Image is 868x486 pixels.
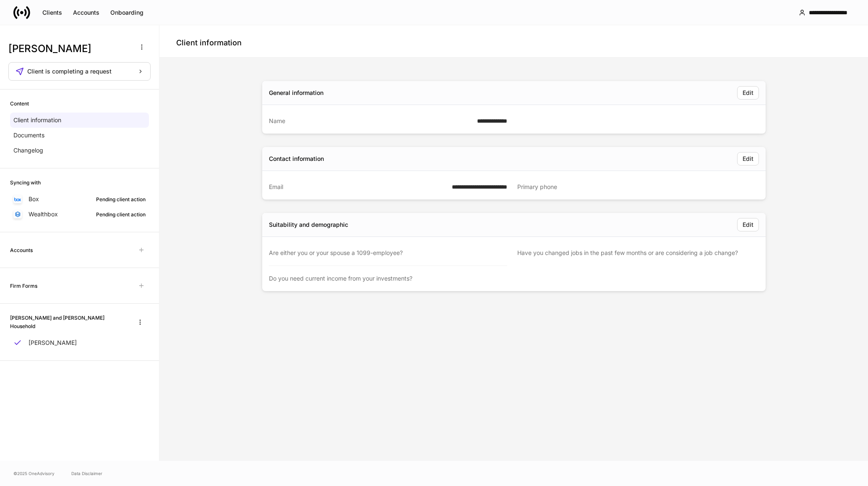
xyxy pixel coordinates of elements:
span: Unavailable with outstanding requests for information [134,242,149,257]
a: Data Disclaimer [71,470,102,477]
a: WealthboxPending client action [10,207,149,222]
button: Clients [37,6,68,19]
div: Are either you or your spouse a 1099-employee? [269,249,502,257]
a: [PERSON_NAME] [10,335,149,350]
span: © 2025 OneAdvisory [13,470,55,477]
p: Wealthbox [29,210,58,218]
a: Documents [10,128,149,143]
h6: Firm Forms [10,282,37,290]
div: Name [269,117,472,125]
div: Suitability and demographic [269,221,348,229]
span: Unavailable with outstanding requests for information [134,278,149,293]
div: Primary phone [517,183,751,191]
div: Accounts [73,10,99,16]
button: Edit [737,152,759,166]
a: Changelog [10,143,149,158]
span: Client is completing a request [27,68,112,74]
a: Client information [10,113,149,128]
h3: [PERSON_NAME] [8,42,130,55]
div: General information [269,89,323,97]
p: [PERSON_NAME] [29,339,77,347]
div: Do you need current income from your investments? [269,274,502,283]
div: Edit [743,222,753,228]
div: Onboarding [110,10,143,16]
button: Edit [737,218,759,231]
div: Clients [42,10,62,16]
h4: Client information [176,38,242,48]
div: Edit [743,90,753,96]
button: Edit [737,86,759,100]
a: BoxPending client action [10,192,149,207]
h6: [PERSON_NAME] and [PERSON_NAME] Household [10,314,125,330]
img: oYqM9ojoZLfzCHUefNbBcWHcyDPbQKagtYciMC8pFl3iZXy3dU33Uwy+706y+0q2uJ1ghNQf2OIHrSh50tUd9HaB5oMc62p0G... [14,197,21,201]
p: Client information [13,116,61,124]
h6: Syncing with [10,179,41,187]
p: Changelog [13,146,43,155]
button: Accounts [68,6,105,19]
button: Onboarding [105,6,149,19]
p: Documents [13,131,44,139]
button: Client is completing a request [8,62,151,81]
div: Edit [743,156,753,162]
div: Pending client action [96,195,146,203]
div: Have you changed jobs in the past few months or are considering a job change? [517,249,751,257]
div: Contact information [269,155,324,163]
div: Email [269,183,447,191]
h6: Content [10,100,29,108]
h6: Accounts [10,246,33,254]
div: Pending client action [96,210,146,218]
p: Box [29,195,39,203]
